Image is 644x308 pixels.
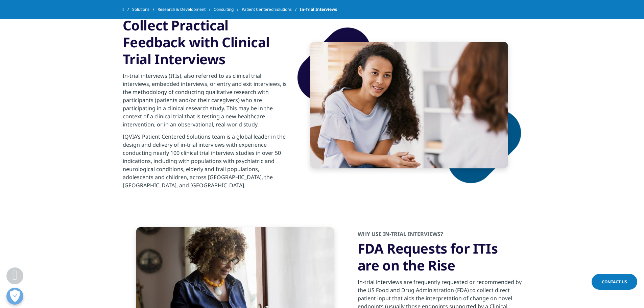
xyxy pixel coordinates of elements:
[358,230,522,240] h2: WHY USE IN-TRIAL INTERVIEWS?
[123,72,287,133] p: In-trial interviews (ITIs), also referred to as clinical trial interviews, embedded interviews, o...
[123,133,287,193] p: IQVIA’s Patient Centered Solutions team is a global leader in the design and delivery of in-trial...
[602,279,627,285] span: Contact Us
[242,3,300,16] a: Patient Centered Solutions
[214,3,242,16] a: Consulting
[300,3,337,16] span: In-Trial Interviews
[297,27,522,184] img: shape-1.png
[132,3,158,16] a: Solutions
[123,17,287,68] h3: Collect Practical Feedback with Clinical Trial Interviews
[6,288,23,305] button: Ouvrir le centre de préférences
[158,3,214,16] a: Research & Development
[592,274,637,290] a: Contact Us
[358,240,522,274] h3: FDA Requests for ITIs are on the Rise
